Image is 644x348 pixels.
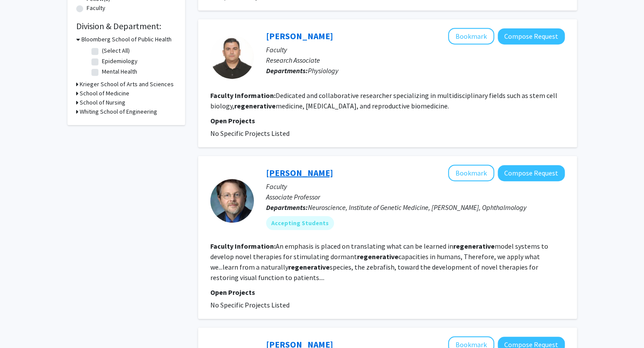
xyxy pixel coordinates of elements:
label: Faculty [87,3,105,13]
label: Mental Health [102,67,137,76]
span: Physiology [308,66,338,75]
h3: School of Medicine [80,89,129,98]
mat-chip: Accepting Students [266,216,334,230]
span: Neuroscience, Institute of Genetic Medicine, [PERSON_NAME], Ophthalmology [308,203,526,212]
b: regenerative [357,252,398,261]
b: regenerative [453,242,495,250]
b: regenerative [234,101,276,110]
b: Departments: [266,66,308,75]
fg-read-more: An emphasis is placed on translating what can be learned in model systems to develop novel therap... [210,242,548,282]
label: Epidemiology [102,57,138,66]
p: Open Projects [210,287,565,297]
a: [PERSON_NAME] [266,167,333,178]
b: Faculty Information: [210,91,276,100]
b: Faculty Information: [210,242,276,250]
p: Research Associate [266,55,565,65]
button: Add Masoud Afshani to Bookmarks [448,28,494,44]
button: Compose Request to Jeff Mumm [498,165,565,181]
h3: Bloomberg School of Public Health [81,35,172,44]
b: Departments: [266,203,308,212]
fg-read-more: Dedicated and collaborative researcher specializing in multidisciplinary fields such as stem cell... [210,91,557,110]
h2: Division & Department: [76,21,176,31]
button: Compose Request to Masoud Afshani [498,28,565,44]
h3: Krieger School of Arts and Sciences [80,80,174,89]
label: (Select All) [102,46,130,55]
span: No Specific Projects Listed [210,129,290,138]
p: Associate Professor [266,192,565,202]
iframe: Chat [7,309,37,341]
a: [PERSON_NAME] [266,30,333,41]
span: No Specific Projects Listed [210,301,290,309]
b: regenerative [288,263,330,271]
p: Faculty [266,44,565,55]
p: Faculty [266,181,565,192]
h3: Whiting School of Engineering [80,107,157,116]
button: Add Jeff Mumm to Bookmarks [448,165,494,181]
p: Open Projects [210,115,565,126]
h3: School of Nursing [80,98,125,107]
